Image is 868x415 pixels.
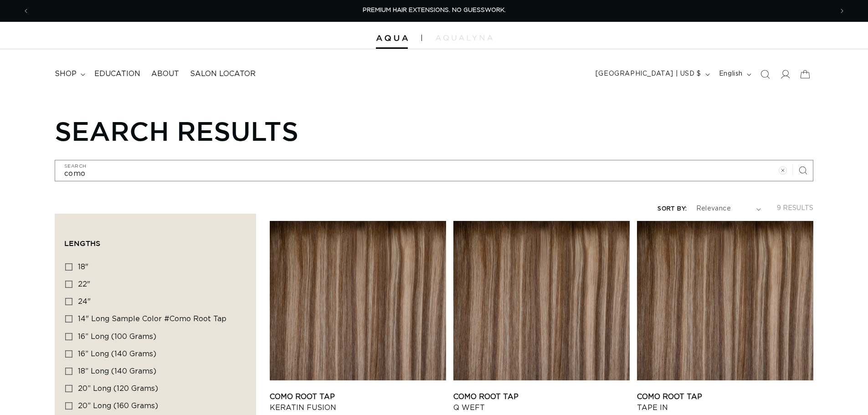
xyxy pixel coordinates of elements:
[773,160,793,180] button: Clear search term
[78,263,88,271] span: 18"
[94,69,140,79] span: Education
[78,281,90,288] span: 22"
[376,35,408,41] img: Aqua Hair Extensions
[49,64,89,84] summary: shop
[637,391,813,413] a: Como Root Tap Tape In
[777,205,813,211] span: 9 results
[55,115,813,146] h1: Search results
[190,69,256,79] span: Salon Locator
[89,64,146,84] a: Education
[78,315,226,323] span: 14" Long Sample Color #Como Root Tap
[596,69,701,79] span: [GEOGRAPHIC_DATA] | USD $
[151,69,179,79] span: About
[78,385,158,392] span: 20” Long (120 grams)
[719,69,743,79] span: English
[453,391,630,413] a: Como Root Tap Q Weft
[755,64,775,84] summary: Search
[78,402,158,410] span: 20” Long (160 grams)
[78,298,91,305] span: 24"
[64,223,247,256] summary: Lengths (0 selected)
[78,333,156,340] span: 16” Long (100 grams)
[270,391,446,413] a: Como Root Tap Keratin Fusion
[78,368,156,375] span: 18” Long (140 grams)
[436,35,493,41] img: aqualyna.com
[590,66,714,83] button: [GEOGRAPHIC_DATA] | USD $
[16,2,36,20] button: Previous announcement
[714,66,755,83] button: English
[185,64,261,84] a: Salon Locator
[64,239,100,247] span: Lengths
[832,2,852,20] button: Next announcement
[78,350,156,358] span: 16” Long (140 grams)
[793,160,813,180] button: Search
[363,7,506,13] span: PREMIUM HAIR EXTENSIONS. NO GUESSWORK.
[55,69,77,79] span: shop
[55,160,813,181] input: Search
[146,64,185,84] a: About
[657,206,687,212] label: Sort by:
